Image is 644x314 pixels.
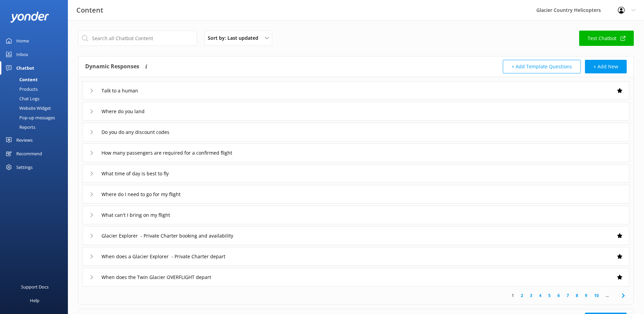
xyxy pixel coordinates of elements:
a: Products [4,84,68,94]
a: 6 [554,292,563,299]
a: Pop-up messages [4,113,68,122]
div: Chatbot [16,61,34,75]
a: 10 [591,292,602,299]
a: 1 [508,292,517,299]
a: 3 [527,292,536,299]
a: Website Widget [4,103,68,113]
span: ... [602,292,612,299]
a: 9 [582,292,591,299]
div: Home [16,34,29,48]
div: Support Docs [21,280,49,294]
a: 2 [517,292,527,299]
div: Recommend [16,147,42,160]
a: Content [4,75,68,84]
div: Help [30,294,39,307]
input: Search all Chatbot Content [78,31,197,46]
h3: Content [76,5,103,16]
span: Sort by: Last updated [208,34,262,42]
a: 4 [536,292,545,299]
div: Chat Logs [4,94,39,103]
img: yonder-white-logo.png [10,12,49,23]
button: + Add Template Questions [503,60,581,73]
a: Reports [4,122,68,132]
div: Products [4,84,38,94]
div: Inbox [16,48,28,61]
a: Test Chatbot [579,31,634,46]
div: Content [4,75,38,84]
div: Website Widget [4,103,51,113]
div: Reviews [16,133,33,147]
div: Pop-up messages [4,113,55,122]
div: Settings [16,160,33,174]
a: 5 [545,292,554,299]
h4: Dynamic Responses [85,60,139,73]
div: Reports [4,122,35,132]
a: Chat Logs [4,94,68,103]
button: + Add New [585,60,627,73]
a: 8 [572,292,582,299]
a: 7 [563,292,572,299]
